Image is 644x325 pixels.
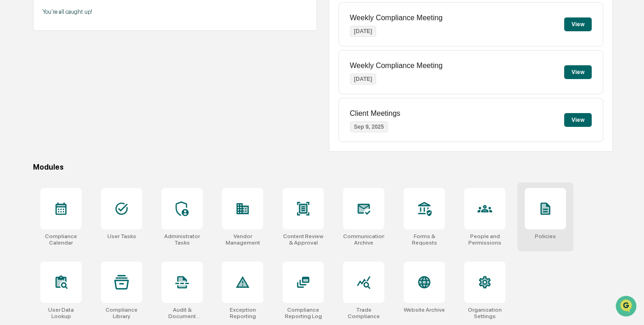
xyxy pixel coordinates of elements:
[564,113,592,127] button: View
[350,14,443,22] p: Weekly Compliance Meeting
[222,307,263,319] div: Exception Reporting
[156,73,167,84] button: Start new chat
[9,189,17,196] div: 🖐️
[33,163,613,171] div: Modules
[464,233,505,246] div: People and Permissions
[9,206,17,214] div: 🔎
[81,150,100,157] span: [DATE]
[67,189,74,196] div: 🗄️
[18,188,59,197] span: Preclearance
[91,228,111,235] span: Pylon
[343,233,384,246] div: Communications Archive
[343,307,384,319] div: Trade Compliance
[9,116,24,131] img: Jack Rasmussen
[65,228,111,235] a: Powered byPylon
[81,125,100,132] span: [DATE]
[41,70,150,80] div: Start new chat
[283,307,324,319] div: Compliance Reporting Log
[9,102,61,109] div: Past conversations
[18,205,58,215] span: Data Lookup
[63,184,117,201] a: 🗄️Attestations
[350,121,388,132] p: Sep 9, 2025
[142,100,167,111] button: See all
[404,307,445,313] div: Website Archive
[28,125,74,132] span: [PERSON_NAME]
[107,233,136,239] div: User Tasks
[76,188,114,197] span: Attestations
[41,80,126,87] div: We're available if you need us!
[40,307,82,319] div: User Data Lookup
[615,295,639,319] iframe: Open customer support
[222,233,263,246] div: Vendor Management
[9,19,167,34] p: How can we help?
[350,109,400,118] p: Client Meetings
[564,17,592,31] button: View
[404,233,445,246] div: Forms & Requests
[76,125,79,132] span: •
[43,8,307,15] p: You're all caught up!
[18,125,26,133] img: 1746055101610-c473b297-6a78-478c-a979-82029cc54cd1
[9,70,26,87] img: 1746055101610-c473b297-6a78-478c-a979-82029cc54cd1
[464,307,505,319] div: Organization Settings
[350,74,377,85] p: [DATE]
[76,150,79,157] span: •
[161,307,203,319] div: Audit & Document Logs
[101,307,142,319] div: Compliance Library
[9,141,24,156] img: Jack Rasmussen
[161,233,203,246] div: Administrator Tasks
[19,70,36,87] img: 8933085812038_c878075ebb4cc5468115_72.jpg
[350,62,443,70] p: Weekly Compliance Meeting
[564,65,592,79] button: View
[6,184,63,201] a: 🖐️Preclearance
[40,233,82,246] div: Compliance Calendar
[6,202,61,218] a: 🔎Data Lookup
[28,150,74,157] span: [PERSON_NAME]
[283,233,324,246] div: Content Review & Approval
[18,150,26,158] img: 1746055101610-c473b297-6a78-478c-a979-82029cc54cd1
[535,233,556,239] div: Policies
[350,26,377,37] p: [DATE]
